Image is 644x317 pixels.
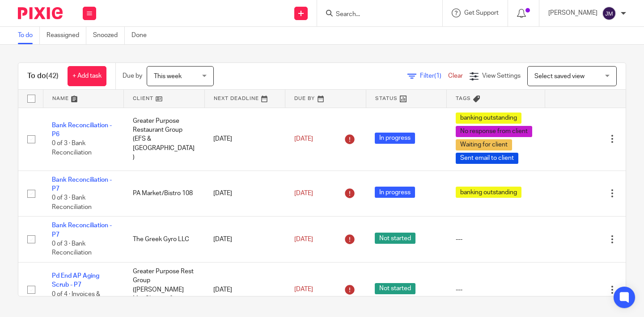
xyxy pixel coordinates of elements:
[52,222,112,238] a: Bank Reconciliation - P7
[52,177,112,192] a: Bank Reconciliation - P7
[93,27,125,44] a: Snoozed
[456,187,521,198] span: banking outstanding
[456,139,512,150] span: Waiting for client
[68,66,106,86] a: + Add task
[131,27,153,44] a: Done
[464,10,499,16] span: Get Support
[548,8,597,17] p: [PERSON_NAME]
[294,190,313,196] span: [DATE]
[456,113,521,124] span: banking outstanding
[456,126,532,137] span: No response from client
[204,171,285,217] td: [DATE]
[534,73,585,79] span: Select saved view
[482,73,521,79] span: View Settings
[335,11,415,19] input: Search
[52,141,92,156] span: 0 of 3 · Bank Reconciliation
[456,285,536,294] div: ---
[52,122,112,138] a: Bank Reconciliation - P6
[434,73,441,79] span: (1)
[294,287,313,293] span: [DATE]
[294,136,313,142] span: [DATE]
[204,217,285,263] td: [DATE]
[123,71,142,80] p: Due by
[456,153,518,164] span: Sent email to client
[18,27,40,44] a: To do
[47,27,86,44] a: Reassigned
[375,283,415,294] span: Not started
[46,72,59,79] span: (42)
[18,7,63,19] img: Pixie
[124,217,205,263] td: The Greek Gyro LLC
[375,187,415,198] span: In progress
[204,108,285,171] td: [DATE]
[602,6,616,21] img: svg%3E
[456,96,471,101] span: Tags
[124,108,205,171] td: Greater Purpose Restaurant Group (EFS & [GEOGRAPHIC_DATA])
[52,241,92,256] span: 0 of 3 · Bank Reconciliation
[294,236,313,242] span: [DATE]
[52,273,99,288] a: Pd End AP Aging Scrub - P7
[375,233,415,244] span: Not started
[456,235,536,244] div: ---
[448,73,463,79] a: Clear
[154,73,182,79] span: This week
[27,71,59,81] h1: To do
[420,73,448,79] span: Filter
[124,171,205,217] td: PA Market/Bistro 108
[52,291,100,307] span: 0 of 4 · Invoices & Credit Memos
[375,133,415,144] span: In progress
[52,195,92,210] span: 0 of 3 · Bank Reconciliation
